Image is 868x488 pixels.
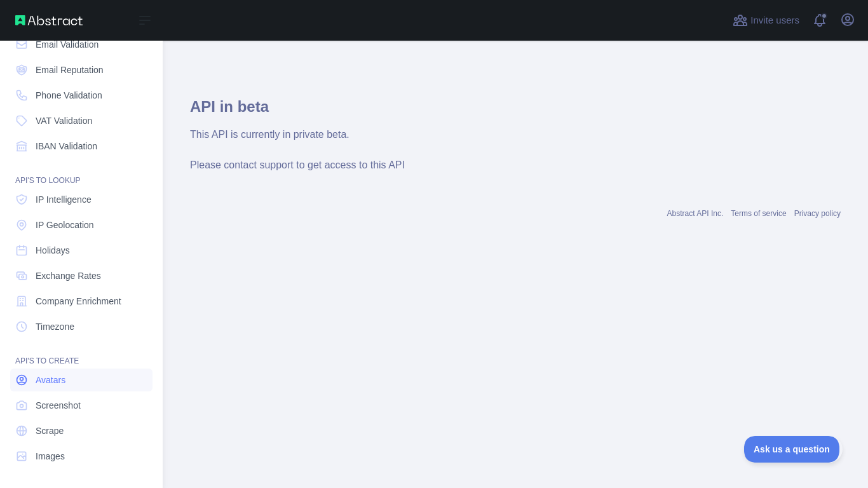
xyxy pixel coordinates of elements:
[10,341,153,366] div: API'S TO CREATE
[744,436,843,463] iframe: Toggle Customer Support
[731,209,786,218] a: Terms of service
[10,213,153,236] a: IP Geolocation
[730,10,802,30] button: Invite users
[10,188,153,211] a: IP Intelligence
[10,290,153,313] a: Company Enrichment
[10,58,153,81] a: Email Reputation
[794,209,841,218] a: Privacy policy
[36,219,94,231] span: IP Geolocation
[190,97,841,127] h1: API in beta
[36,295,121,308] span: Company Enrichment
[36,89,102,102] span: Phone Validation
[10,239,153,262] a: Holidays
[36,320,74,333] span: Timezone
[10,84,153,107] a: Phone Validation
[190,159,405,170] span: Please contact support to get access to this API
[10,264,153,287] a: Exchange Rates
[750,13,799,28] span: Invite users
[36,450,65,463] span: Images
[10,369,153,391] a: Avatars
[10,315,153,338] a: Timezone
[10,445,153,468] a: Images
[10,109,153,132] a: VAT Validation
[10,135,153,158] a: IBAN Validation
[36,193,92,206] span: IP Intelligence
[10,394,153,417] a: Screenshot
[36,64,104,76] span: Email Reputation
[36,114,92,127] span: VAT Validation
[36,38,98,51] span: Email Validation
[10,160,153,186] div: API'S TO LOOKUP
[36,374,65,386] span: Avatars
[190,127,841,142] div: This API is currently in private beta.
[10,33,153,56] a: Email Validation
[10,419,153,442] a: Scrape
[15,15,83,25] img: Abstract API
[36,424,64,437] span: Scrape
[36,140,97,152] span: IBAN Validation
[667,209,724,218] a: Abstract API Inc.
[36,399,81,412] span: Screenshot
[36,244,70,257] span: Holidays
[36,269,101,282] span: Exchange Rates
